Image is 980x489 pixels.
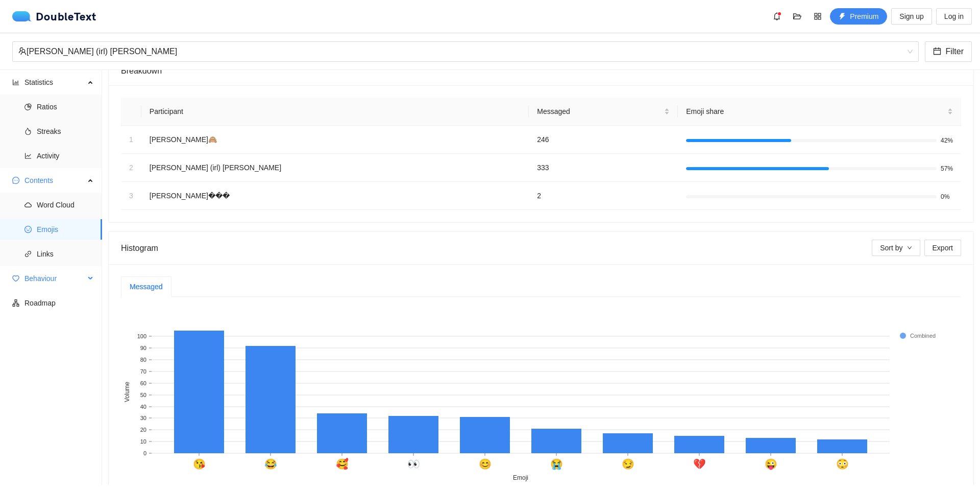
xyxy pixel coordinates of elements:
span: Log in [944,11,964,22]
span: Statistics [24,72,85,92]
th: Participant [141,98,529,126]
span: Messaged [537,106,662,117]
text: 😂 [264,458,277,470]
text: 10 [140,438,146,445]
text: 80 [140,357,146,363]
span: heart [12,275,19,282]
span: folder-open [790,12,805,20]
span: 57% [941,166,953,172]
button: calendarFilter [925,41,972,62]
span: Activity [37,146,94,166]
span: apartment [12,299,19,307]
td: 246 [529,126,678,154]
text: 90 [140,345,146,351]
div: Messaged [130,281,163,292]
span: 42% [941,137,953,144]
span: Emoji share [686,106,945,117]
div: 1 [129,134,133,145]
span: appstore [810,12,825,20]
span: bar-chart [12,79,19,86]
button: Export [924,240,961,256]
button: appstore [810,8,826,25]
text: 30 [140,415,146,421]
div: [PERSON_NAME] (irl) [PERSON_NAME] [18,42,903,61]
span: Nick (irl) Galitzine [18,42,913,61]
span: cloud [24,201,32,208]
th: Messaged [529,98,678,126]
span: Premium [850,11,878,22]
th: Emoji share [678,98,961,126]
div: 2 [129,162,133,173]
span: calendar [933,47,941,57]
text: 😘 [193,458,206,470]
img: logo [12,11,36,21]
span: Emojis [37,219,94,240]
div: 3 [129,190,133,201]
td: 333 [529,154,678,182]
div: Histogram [121,234,872,263]
span: line-chart [24,152,32,159]
text: 0 [143,450,146,456]
text: 😊 [479,458,492,470]
span: Links [37,244,94,264]
span: down [907,245,912,251]
span: Contents [24,170,85,191]
span: Behaviour [24,268,85,289]
text: 60 [140,380,146,386]
text: Volume [124,382,131,402]
span: smile [24,226,32,233]
text: 100 [137,333,146,339]
td: [PERSON_NAME]��� [141,182,529,210]
button: thunderboltPremium [830,8,887,25]
button: Log in [936,8,972,25]
text: 20 [140,427,146,433]
span: Roadmap [24,293,94,313]
span: Streaks [37,121,94,142]
span: Ratios [37,97,94,117]
text: 70 [140,368,146,375]
text: 👀 [407,458,420,470]
td: [PERSON_NAME] (irl) [PERSON_NAME] [141,154,529,182]
span: bell [769,12,785,20]
text: 😭 [550,458,563,470]
td: [PERSON_NAME]🙈 [141,126,529,154]
span: fire [24,128,32,135]
button: folder-open [789,8,805,25]
text: 50 [140,392,146,398]
span: message [12,177,19,184]
text: 💔 [693,458,706,470]
span: Export [933,242,953,253]
button: bell [769,8,785,25]
span: Sign up [899,11,923,22]
text: 😳 [836,458,849,470]
span: Filter [945,45,964,58]
span: thunderbolt [839,13,846,21]
button: Sort bydown [872,240,920,256]
span: Sort by [880,242,902,253]
text: 🥰 [336,458,349,470]
div: Breakdown [121,56,961,85]
span: pie-chart [24,103,32,110]
text: Emoji [513,474,528,481]
span: link [24,250,32,258]
span: team [18,47,27,55]
button: Sign up [891,8,932,25]
text: 😏 [622,458,634,470]
td: 2 [529,182,678,210]
a: logoDoubleText [12,11,96,21]
div: DoubleText [12,11,96,21]
text: 😜 [765,458,777,470]
text: 40 [140,404,146,410]
span: 0% [941,194,953,200]
span: Word Cloud [37,195,94,215]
